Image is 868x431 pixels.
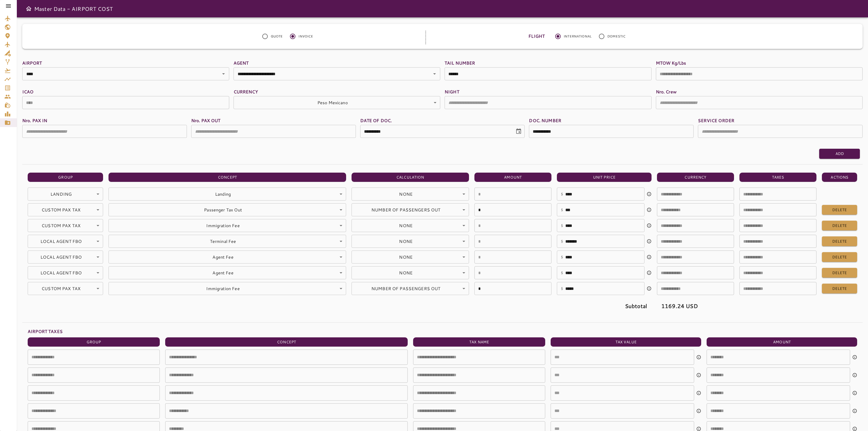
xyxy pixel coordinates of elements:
th: TAX VALUE [551,337,701,347]
button: DELETE [822,252,857,262]
div: Peso Mexicano [352,188,469,201]
svg: Tax: 15% / Tax over Tax: 16% [696,391,701,395]
div: Peso Mexicano [28,219,103,232]
label: TAIL NUMBER [445,60,652,66]
label: CURRENCY [234,88,441,95]
label: DATE OF DOC. [360,117,525,123]
h6: Master Data - AIRPORT COST [34,4,113,13]
td: Subtotal [557,298,652,314]
th: GROUP [28,337,160,347]
label: DOC. NUMBER [529,117,694,123]
label: FLIGHT [528,31,545,42]
svg: Tax: $214.56 + Tax over Tax: $34.33 [852,391,857,395]
svg: Peso Mexicano [647,255,652,259]
div: Peso Mexicano [28,266,103,279]
div: Peso Mexicano [352,266,469,279]
div: Peso Mexicano [108,203,346,216]
th: TAXES [739,173,816,182]
div: Peso Mexicano [28,203,103,216]
div: Peso Mexicano [108,251,346,264]
div: Peso Mexicano [108,266,346,279]
td: 1169.24 USD [657,298,734,314]
div: Peso Mexicano [28,251,103,264]
span: INVOICE [298,34,313,39]
label: ICAO [22,88,229,95]
label: MTOW Kg/Lbs [656,60,863,66]
svg: Tax: 15% / Tax over Tax: 16% [696,408,701,413]
p: AIRPORT TAXES [28,328,863,335]
svg: Tax: $556.39 + Tax over Tax: $89.02 [852,408,857,413]
div: Peso Mexicano [108,219,346,232]
button: Open drawer [23,3,34,14]
label: AGENT [234,60,441,66]
svg: Tax: $130.50 + Tax over Tax: $20.88 [852,355,857,360]
p: $ [561,254,563,260]
svg: Tax: 15% / Tax over Tax: 16% [696,355,701,360]
div: Peso Mexicano [108,188,346,201]
button: Open [220,70,227,78]
button: Open [431,70,438,78]
svg: Peso Mexicano [647,192,652,197]
button: DELETE [822,268,857,278]
svg: Peso Mexicano [647,239,652,244]
th: CALCULATION [352,173,469,182]
label: AIRPORT [22,60,229,66]
div: Peso Mexicano [352,235,469,248]
th: AMOUNT [474,173,551,182]
div: Peso Mexicano [28,235,103,248]
label: SERVICE ORDER [698,117,863,123]
div: Peso Mexicano [352,203,469,216]
svg: Peso Mexicano [647,270,652,275]
button: Add [819,149,860,159]
svg: Peso Mexicano [647,286,652,291]
p: $ [561,238,563,245]
div: Peso Mexicano [234,96,441,109]
p: $ [561,222,563,229]
p: $ [561,270,563,276]
button: DELETE [822,236,857,246]
button: DELETE [822,205,857,215]
div: Peso Mexicano [108,282,346,295]
label: NIGHT [445,88,652,95]
button: DELETE [822,221,857,231]
label: Nro. PAX IN [22,117,187,123]
p: $ [561,285,563,292]
label: Nro. PAX OUT [191,117,356,123]
label: Nro. Crew [656,88,863,95]
th: CONCEPT [108,173,346,182]
svg: Tax: 15% / Tax over Tax: 16% [696,373,701,378]
th: UNIT PRICE [557,173,652,182]
button: DELETE [822,284,857,294]
svg: Tax: $527.85 + Tax over Tax: $84.46 [852,373,857,378]
div: Peso Mexicano [28,282,103,295]
span: INTERNATIONAL [564,34,592,39]
th: GROUP [28,173,103,182]
th: TAX NAME [413,337,545,347]
div: Peso Mexicano [352,282,469,295]
p: $ [561,207,563,213]
th: CURRENCY [657,173,734,182]
div: Peso Mexicano [352,251,469,264]
th: CONCEPT [165,337,407,347]
button: Choose date, selected date is Apr 8, 2025 [513,126,524,137]
div: Peso Mexicano [352,219,469,232]
svg: Peso Mexicano [647,207,652,212]
th: AMOUNT [707,337,857,347]
svg: Peso Mexicano [647,223,652,228]
span: DOMESTIC [607,34,626,39]
p: $ [561,191,563,197]
th: ACTIONS [822,173,857,182]
div: Peso Mexicano [28,188,103,201]
span: QUOTE [271,34,283,39]
div: Peso Mexicano [108,235,346,248]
